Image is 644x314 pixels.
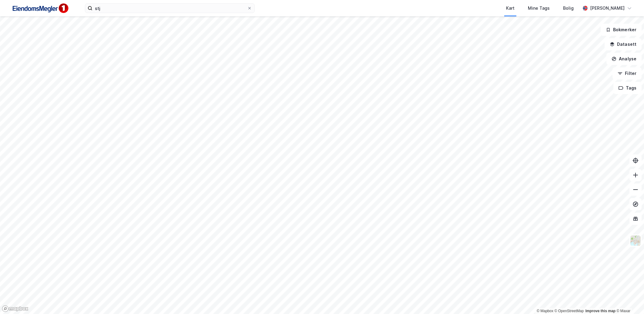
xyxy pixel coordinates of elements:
div: [PERSON_NAME] [590,5,625,12]
div: Kontrollprogram for chat [614,285,644,314]
div: Bolig [563,5,574,12]
img: Z [630,235,641,246]
a: Improve this map [585,309,615,313]
div: Mine Tags [528,5,550,12]
iframe: Chat Widget [614,285,644,314]
input: Søk på adresse, matrikkel, gårdeiere, leietakere eller personer [92,4,247,13]
button: Datasett [605,38,642,50]
a: OpenStreetMap [555,309,584,313]
button: Analyse [606,53,642,65]
a: Mapbox homepage [2,305,29,312]
a: Mapbox [537,309,553,313]
div: Kart [506,5,515,12]
button: Bokmerker [601,24,642,36]
button: Filter [612,67,642,79]
img: F4PB6Px+NJ5v8B7XTbfpPpyloAAAAASUVORK5CYII= [10,2,70,15]
button: Tags [613,82,642,94]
